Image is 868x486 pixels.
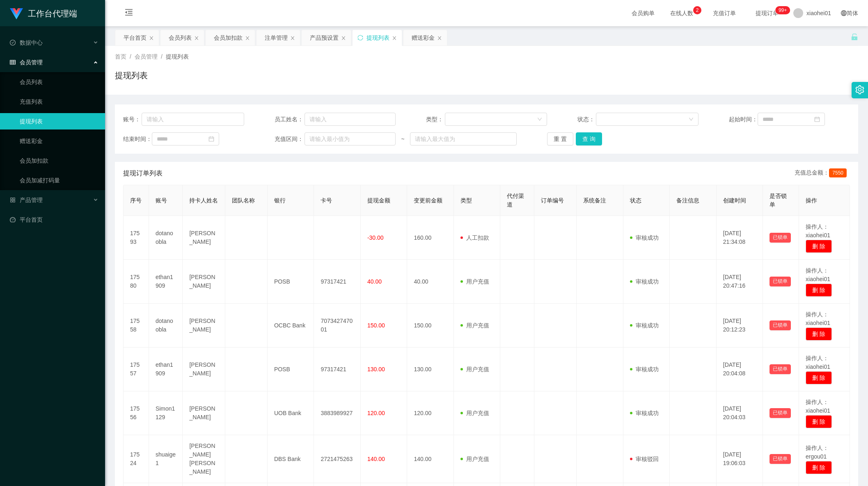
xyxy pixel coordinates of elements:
span: 持卡人姓名 [189,197,218,204]
span: 审核成功 [630,366,659,372]
span: 审核成功 [630,322,659,329]
span: 变更前金额 [414,197,442,204]
input: 请输入最小值为 [305,132,396,145]
span: 产品管理 [10,197,43,203]
td: ethan1909 [149,260,183,304]
td: [PERSON_NAME] [183,216,225,260]
span: 用户充值 [460,410,489,416]
td: 2721475263 [314,435,361,483]
div: 平台首页 [124,30,147,45]
span: 人工扣款 [460,234,489,241]
div: 充值总金额： [795,168,850,178]
span: 类型： [426,115,445,124]
td: [PERSON_NAME] [PERSON_NAME] [183,435,225,483]
td: [DATE] 20:04:08 [717,347,763,391]
span: 操作人：ergou01 [806,445,829,460]
button: 删 除 [806,327,832,341]
sup: 2 [693,6,701,14]
i: 图标: unlock [851,33,858,41]
span: 审核成功 [630,278,659,285]
img: logo.9652507e.png [10,8,23,20]
i: 图标: close [392,36,397,41]
input: 请输入 [305,113,396,126]
td: UOB Bank [268,391,314,435]
span: 提现列表 [166,53,189,60]
span: 首页 [115,53,126,60]
button: 已锁单 [770,408,791,418]
td: 17558 [124,304,149,347]
span: 审核驳回 [630,456,659,462]
i: 图标: table [10,59,16,65]
span: 提现订单列表 [123,168,163,178]
td: [PERSON_NAME] [183,347,225,391]
span: 在线人数 [666,10,697,16]
td: Simon1129 [149,391,183,435]
td: [DATE] 19:06:03 [717,435,763,483]
i: 图标: close [437,36,442,41]
td: [DATE] 20:12:23 [717,304,763,347]
span: 账号： [123,115,142,124]
div: 注单管理 [265,30,288,45]
i: 图标: calendar [208,136,214,142]
span: 创建时间 [723,197,746,204]
td: 97317421 [314,347,361,391]
span: 150.00 [367,322,385,329]
span: 操作人：xiaohei01 [806,311,830,326]
span: 操作人：xiaohei01 [806,267,830,282]
span: 操作人：xiaohei01 [806,223,830,238]
i: 图标: close [341,36,346,41]
button: 已锁单 [770,277,791,286]
td: 3883989927 [314,391,361,435]
i: 图标: close [194,36,199,41]
td: 17593 [124,216,149,260]
span: 审核成功 [630,410,659,416]
span: 130.00 [367,366,385,372]
td: OCBC Bank [268,304,314,347]
div: 产品预设置 [310,30,339,45]
td: dotanoobla [149,304,183,347]
span: 会员管理 [10,59,43,66]
input: 请输入最大值为 [410,132,517,145]
button: 重 置 [547,132,573,145]
td: [DATE] 20:04:03 [717,391,763,435]
a: 图标: dashboard平台首页 [10,211,98,228]
span: 员工姓名： [275,115,305,124]
i: 图标: global [841,10,847,16]
h1: 工作台代理端 [28,0,77,27]
span: 操作 [806,197,817,204]
td: [DATE] 20:47:16 [717,260,763,304]
td: POSB [268,347,314,391]
span: 140.00 [367,456,385,462]
td: shuaige1 [149,435,183,483]
a: 工作台代理端 [10,10,77,16]
span: 120.00 [367,410,385,416]
input: 请输入 [142,113,244,126]
button: 删 除 [806,415,832,428]
span: 操作人：xiaohei01 [806,399,830,414]
span: 提现订单 [751,10,783,16]
td: 17524 [124,435,149,483]
div: 提现列表 [366,30,389,45]
td: dotanoobla [149,216,183,260]
a: 提现列表 [20,113,98,129]
td: 40.00 [407,260,454,304]
span: -30.00 [367,234,384,241]
td: DBS Bank [268,435,314,483]
span: 用户充值 [460,278,489,285]
span: 起始时间： [729,115,758,124]
span: 审核成功 [630,234,659,241]
span: 充值订单 [709,10,740,16]
i: 图标: setting [855,85,864,94]
a: 会员加减打码量 [20,172,98,188]
span: 序号 [130,197,142,204]
span: 订单编号 [541,197,564,204]
span: ~ [396,135,410,143]
span: / [130,53,131,60]
i: 图标: sync [357,35,363,41]
span: 7550 [829,168,847,177]
td: 150.00 [407,304,454,347]
span: 银行 [274,197,286,204]
a: 会员加扣款 [20,152,98,169]
i: 图标: menu-fold [115,0,143,27]
td: 17556 [124,391,149,435]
